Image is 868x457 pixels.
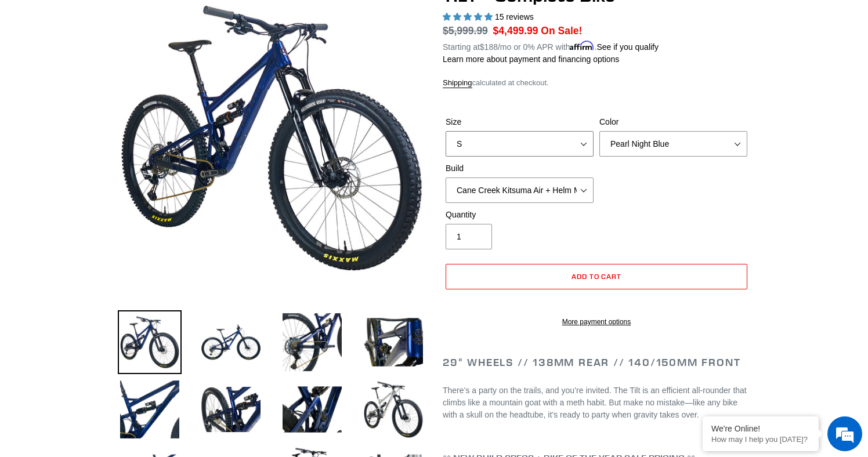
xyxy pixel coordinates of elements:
a: More payment options [446,317,747,327]
img: Load image into Gallery viewer, TILT - Complete Bike [199,310,263,374]
div: calculated at checkout. [443,77,750,89]
img: Load image into Gallery viewer, TILT - Complete Bike [361,310,425,374]
s: $5,999.99 [443,25,488,37]
img: Load image into Gallery viewer, TILT - Complete Bike [118,310,182,374]
img: Load image into Gallery viewer, TILT - Complete Bike [280,310,344,374]
span: Affirm [570,41,594,50]
div: We're Online! [711,424,810,433]
p: How may I help you today? [711,435,810,444]
p: There’s a party on the trails, and you’re invited. The Tilt is an efficient all-rounder that clim... [443,385,750,421]
img: Load image into Gallery viewer, TILT - Complete Bike [118,378,182,441]
label: Size [446,116,594,128]
label: Build [446,162,594,175]
a: Learn more about payment and financing options [443,55,619,64]
span: $4,499.99 [493,25,538,37]
img: Load image into Gallery viewer, TILT - Complete Bike [361,378,425,441]
a: Shipping [443,78,472,88]
img: Load image into Gallery viewer, TILT - Complete Bike [280,378,344,441]
label: Quantity [446,209,594,221]
span: On Sale! [541,23,582,38]
label: Color [599,116,747,128]
a: See if you qualify - Learn more about Affirm Financing (opens in modal) [596,42,659,52]
p: Starting at /mo or 0% APR with . [443,38,659,53]
h2: 29" Wheels // 138mm Rear // 140/150mm Front [443,356,750,369]
span: Add to cart [572,272,622,281]
span: $188 [480,42,498,52]
button: Add to cart [446,264,747,289]
img: Load image into Gallery viewer, TILT - Complete Bike [199,378,263,441]
span: 5.00 stars [443,12,495,21]
span: 15 reviews [495,12,534,21]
